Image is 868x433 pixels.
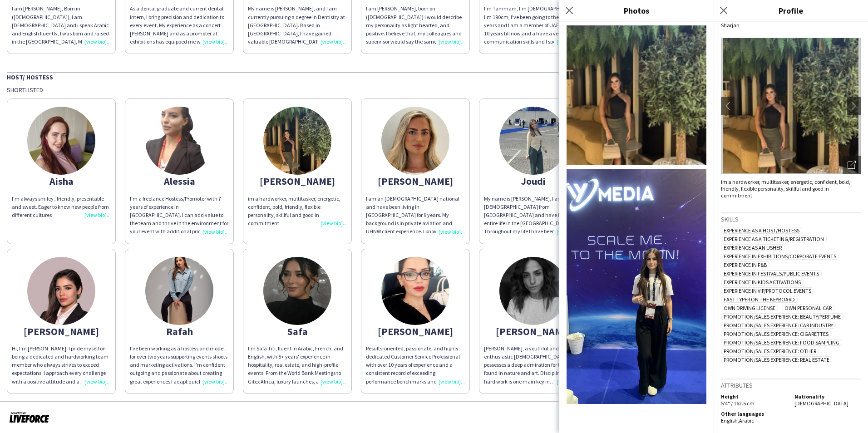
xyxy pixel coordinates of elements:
[721,22,861,29] div: Sharjah
[721,215,861,223] h3: Skills
[721,417,739,424] span: English ,
[130,344,229,386] div: I’ve been working as a hostess and model for over two years supporting events shoots and marketin...
[248,195,347,228] div: im a hardworker, multitasker, energetic, confident, bold, friendly, flexible personality, skillfu...
[721,227,802,234] span: Experience as a Host/Hostess
[366,5,465,46] div: I am [PERSON_NAME], born on ([DEMOGRAPHIC_DATA]) I would describe my personality as light hearted...
[782,305,834,311] span: Own Personal Car
[721,322,836,329] span: Promotion/Sales Experience: Car Industry
[248,327,347,335] div: Safa
[12,327,111,335] div: [PERSON_NAME]
[130,177,229,185] div: Alessia
[721,236,827,242] span: Experience as a Ticketing/Registration
[12,195,111,220] div: I'm always smiley , friendly, presentable and sweet. Eager to know new people from different cult...
[7,86,861,94] div: Shortlisted
[721,261,769,268] span: Experience in F&B
[366,195,465,236] div: I am an [DEMOGRAPHIC_DATA] national and have been living in [GEOGRAPHIC_DATA] for 9 years. My bac...
[484,5,583,46] div: I'm Tammam, I'm [DEMOGRAPHIC_DATA], I'm 190cm, I've been going to the gym for 3 years and I am a ...
[145,107,213,175] img: thumb-68df96862e8e6.jpg
[145,257,213,325] img: thumb-6724bf83dd25d.jpeg
[130,5,229,46] div: As a dental graduate and current dental intern, I bring precision and dedication to every event. ...
[721,178,861,199] div: im a hardworker, multitasker, energetic, confident, bold, friendly, flexible personality, skillfu...
[381,257,449,325] img: thumb-93cfcb23-46f9-4184-bf17-0e46cc10f34d.jpg
[130,195,229,236] div: I’m a freelance Hostess/Promoter with 7 years of experience in [GEOGRAPHIC_DATA]. I can add value...
[130,327,229,335] div: Rafah
[12,344,111,386] div: Hi, I’m [PERSON_NAME]. I pride myself on being a dedicated and hardworking team member who always...
[739,417,754,424] span: Arabic
[721,296,798,303] span: Fast Typer on the Keyboard
[721,270,822,277] span: Experience in Festivals/Public Events
[484,177,583,185] div: Joudi
[721,253,839,260] span: Experience in Exhibitions/Corporate Events
[721,38,861,174] img: Crew avatar or photo
[12,5,111,46] div: I am [PERSON_NAME], Born in ([DEMOGRAPHIC_DATA]), I am [DEMOGRAPHIC_DATA] and i speak Arabic and ...
[721,348,819,354] span: Promotion/Sales Experience: Other
[714,5,868,16] h3: Profile
[7,72,861,81] div: Host/ Hostess
[27,107,95,175] img: thumb-68e4bbc94c0e7.jpg
[843,156,861,174] div: Open photos pop-in
[499,257,567,325] img: thumb-68e51e8fd50af.jpeg
[484,327,583,335] div: [PERSON_NAME]
[248,5,347,46] div: My name is [PERSON_NAME], and I am currently pursuing a degree in Dentistry at [GEOGRAPHIC_DATA]....
[721,287,814,294] span: Experience in VIP/Protocol Events
[263,107,331,175] img: thumb-687772dfd8cd9.jpeg
[721,305,778,311] span: Own Driving License
[248,177,347,185] div: [PERSON_NAME]
[721,244,784,251] span: Experience as an Usher
[263,257,331,325] img: thumb-9b953f8e-3d33-4058-9de8-fb570361871a.jpg
[248,344,347,386] div: I'm Safa Titi, fluent in Arabic, French, and English, with 5+ years' experience in hospitality, r...
[366,344,465,386] div: Results-oriented, passionate, and highly dedicated Customer Service Professional with over 10 yea...
[366,327,465,335] div: [PERSON_NAME]
[559,5,714,16] h3: Photos
[721,313,843,320] span: Promotion/Sales Experience: Beauty/Perfume
[721,356,832,363] span: Promotion/Sales Experience: Real Estate
[484,195,583,236] div: My name is [PERSON_NAME], I am [DEMOGRAPHIC_DATA] from [GEOGRAPHIC_DATA] and have lived my entire...
[366,177,465,185] div: [PERSON_NAME]
[27,257,95,325] img: thumb-68a450711a986.jpeg
[721,410,787,417] h5: Other languages
[721,393,787,400] h5: Height
[12,177,111,185] div: Aisha
[721,381,861,389] h3: Attributes
[794,393,861,400] h5: Nationality
[484,344,583,386] div: [PERSON_NAME], a youthful and enthusiastic [DEMOGRAPHIC_DATA] artist, possesses a deep admiration...
[794,400,848,407] span: [DEMOGRAPHIC_DATA]
[9,411,49,423] img: Powered by Liveforce
[721,400,755,407] span: 5'4" / 162.5 cm
[721,330,831,337] span: Promotion/Sales Experience: Cigarettes
[381,107,449,175] img: thumb-68515fe5e9619.jpeg
[567,25,706,165] img: Crew photo 0
[721,279,804,285] span: Experience in Kids Activations
[499,107,567,175] img: thumb-66a39fd61285a.jpeg
[721,339,842,346] span: Promotion/Sales Experience: Food Sampling
[567,169,706,404] img: Crew photo 1089050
